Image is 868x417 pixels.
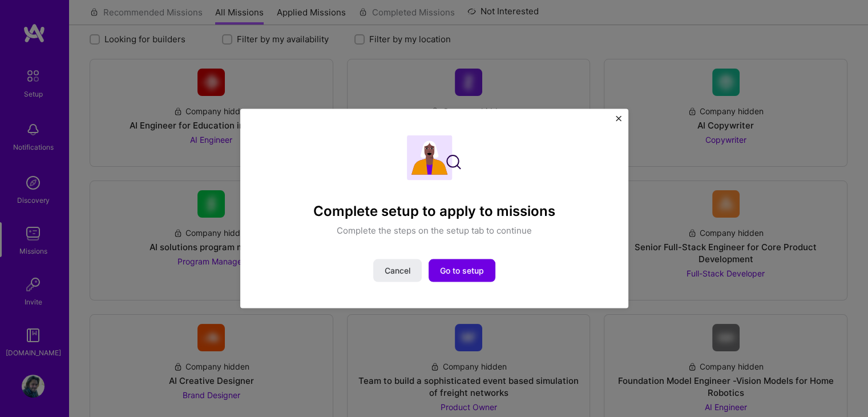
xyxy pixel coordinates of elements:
h4: Complete setup to apply to missions [313,203,555,220]
button: Cancel [373,259,422,282]
button: Close [616,116,621,128]
span: Go to setup [440,264,484,276]
button: Go to setup [429,259,495,282]
p: Complete the steps on the setup tab to continue [337,224,532,236]
span: Cancel [385,264,410,276]
img: Complete setup illustration [407,135,461,181]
